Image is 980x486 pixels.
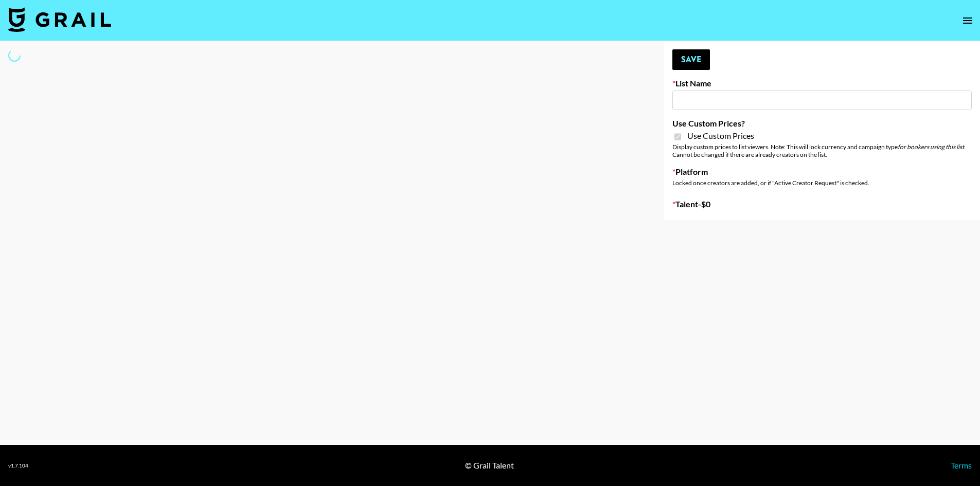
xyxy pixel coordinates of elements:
[672,179,972,187] div: Locked once creators are added, or if "Active Creator Request" is checked.
[672,78,972,88] label: List Name
[687,131,754,141] span: Use Custom Prices
[672,118,972,129] label: Use Custom Prices?
[672,199,972,209] label: Talent - $ 0
[951,460,972,470] a: Terms
[672,167,972,177] label: Platform
[898,143,964,151] em: for bookers using this list
[8,462,28,469] div: v 1.7.104
[957,10,978,31] button: open drawer
[465,460,514,471] div: © Grail Talent
[672,143,972,158] div: Display custom prices to list viewers. Note: This will lock currency and campaign type . Cannot b...
[8,7,111,32] img: Grail Talent
[672,49,710,70] button: Save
